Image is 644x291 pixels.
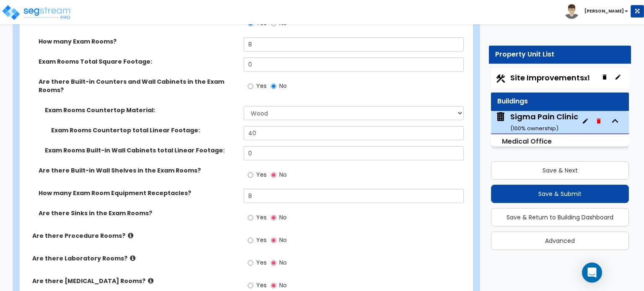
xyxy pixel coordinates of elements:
[256,82,267,90] span: Yes
[279,170,287,179] span: No
[256,170,267,179] span: Yes
[248,281,253,290] input: Yes
[584,8,624,14] b: [PERSON_NAME]
[279,258,287,267] span: No
[495,111,579,133] span: Sigma Pain Clinic San Antonio
[279,213,287,221] span: No
[510,124,558,132] small: ( 100 % ownership)
[39,189,237,197] label: How many Exam Room Equipment Receptacles?
[279,236,287,244] span: No
[32,254,237,263] label: Are there Laboratory Rooms?
[584,74,589,82] small: x1
[502,136,552,146] small: Medical Office
[510,72,589,83] span: Site Improvements
[248,236,253,245] input: Yes
[148,278,153,284] i: click for more info!
[39,77,237,94] label: Are there Built-in Counters and Wall Cabinets in the Exam Rooms?
[279,281,287,289] span: No
[497,97,623,106] div: Buildings
[271,82,276,91] input: No
[491,161,629,180] button: Save & Next
[271,236,276,245] input: No
[582,263,602,283] div: Open Intercom Messenger
[39,37,237,46] label: How many Exam Rooms?
[279,82,287,90] span: No
[271,213,276,222] input: No
[39,209,237,217] label: Are there Sinks in the Exam Rooms?
[32,277,237,285] label: Are there [MEDICAL_DATA] Rooms?
[495,50,625,59] div: Property Unit List
[248,258,253,268] input: Yes
[45,146,237,155] label: Exam Rooms Built-in Wall Cabinets total Linear Footage:
[491,232,629,250] button: Advanced
[271,258,276,268] input: No
[256,213,267,221] span: Yes
[271,170,276,180] input: No
[256,236,267,244] span: Yes
[256,258,267,267] span: Yes
[128,232,133,239] i: click for more info!
[271,281,276,290] input: No
[248,170,253,180] input: Yes
[248,82,253,91] input: Yes
[491,208,629,227] button: Save & Return to Building Dashboard
[491,185,629,203] button: Save & Submit
[130,255,135,261] i: click for more info!
[1,4,73,21] img: logo_pro_r.png
[39,57,237,66] label: Exam Rooms Total Square Footage:
[32,232,237,240] label: Are there Procedure Rooms?
[248,213,253,222] input: Yes
[51,126,237,134] label: Exam Rooms Countertop total Linear Footage:
[564,4,579,19] img: avatar.png
[495,111,506,122] img: building.svg
[45,106,237,114] label: Exam Rooms Countertop Material:
[495,73,506,84] img: Construction.png
[39,166,237,175] label: Are there Built-in Wall Shelves in the Exam Rooms?
[256,281,267,289] span: Yes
